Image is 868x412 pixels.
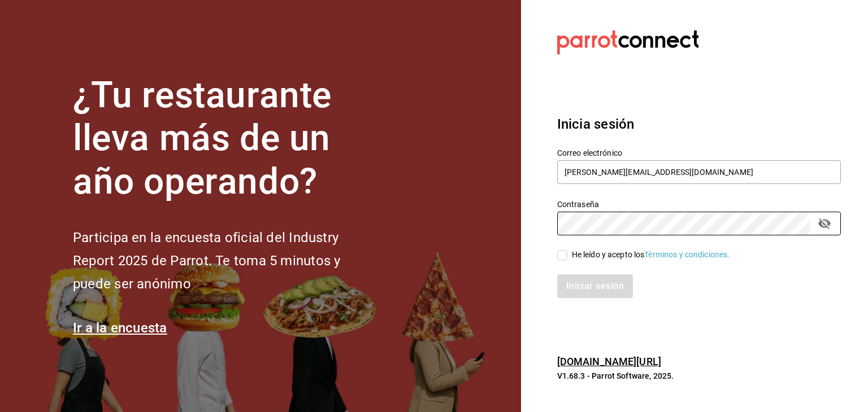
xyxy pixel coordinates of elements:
h3: Inicia sesión [557,114,841,134]
div: He leído y acepto los [572,249,730,261]
label: Contraseña [557,200,841,208]
h1: ¿Tu restaurante lleva más de un año operando? [73,74,378,204]
a: [DOMAIN_NAME][URL] [557,356,661,367]
h2: Participa en la encuesta oficial del Industry Report 2025 de Parrot. Te toma 5 minutos y puede se... [73,226,378,295]
a: Términos y condiciones. [644,250,730,259]
button: passwordField [815,214,834,233]
a: Ir a la encuesta [73,320,167,336]
p: V1.68.3 - Parrot Software, 2025. [557,370,841,382]
label: Correo electrónico [557,148,841,156]
input: Ingresa tu correo electrónico [557,160,841,184]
